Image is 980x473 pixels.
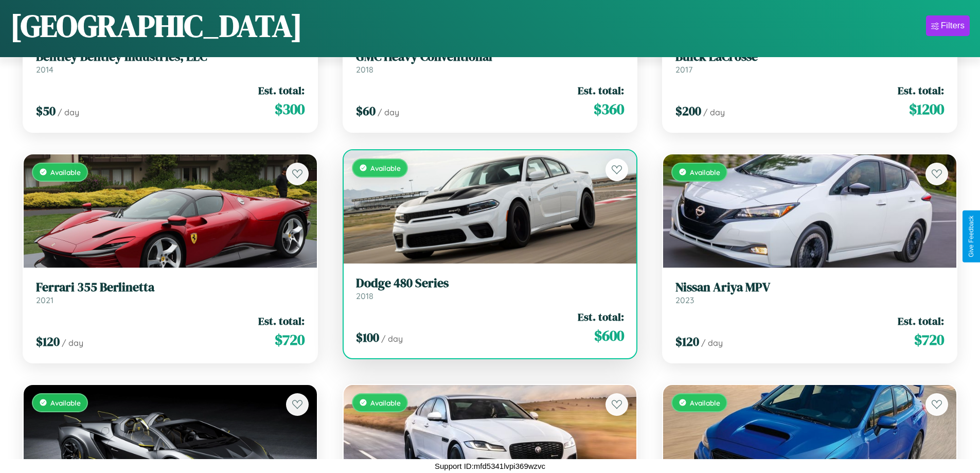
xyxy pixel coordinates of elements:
span: $ 200 [675,102,701,119]
a: Nissan Ariya MPV2023 [675,280,944,305]
span: 2018 [356,291,373,301]
div: Give Feedback [968,216,975,257]
h1: [GEOGRAPHIC_DATA] [10,5,302,47]
span: $ 600 [594,325,624,346]
span: $ 60 [356,102,376,119]
span: / day [58,107,79,117]
span: 2018 [356,64,373,75]
span: / day [378,107,399,117]
span: $ 360 [594,99,624,119]
div: Filters [941,21,965,31]
span: / day [703,107,725,117]
span: Est. total: [578,309,624,324]
span: $ 120 [675,333,699,350]
h3: Dodge 480 Series [356,276,625,291]
span: $ 1200 [909,99,944,119]
span: 2023 [675,295,694,305]
span: Available [690,168,720,177]
span: 2021 [36,295,54,305]
span: Est. total: [898,313,944,328]
span: 2017 [675,64,692,75]
h3: Buick LaCrosse [675,49,944,64]
span: Available [50,168,81,177]
span: Available [690,398,720,407]
a: Dodge 480 Series2018 [356,276,625,301]
a: Ferrari 355 Berlinetta2021 [36,280,305,305]
a: Buick LaCrosse2017 [675,49,944,75]
h3: Nissan Ariya MPV [675,280,944,295]
span: / day [62,338,83,348]
span: Est. total: [578,83,624,98]
span: 2014 [36,64,54,75]
span: Est. total: [258,83,305,98]
span: / day [381,334,403,344]
h3: Bentley Bentley Industries, LLC [36,49,305,64]
span: $ 120 [36,333,60,350]
p: Support ID: mfd5341lvpi369wzvc [435,459,545,473]
span: / day [701,338,723,348]
button: Filters [926,15,970,36]
span: $ 50 [36,102,56,119]
span: $ 720 [914,329,944,350]
h3: GMC Heavy Conventional [356,49,625,64]
a: GMC Heavy Conventional2018 [356,49,625,75]
span: Available [370,398,401,407]
span: Available [370,164,401,172]
span: $ 720 [275,329,305,350]
span: Est. total: [898,83,944,98]
a: Bentley Bentley Industries, LLC2014 [36,49,305,75]
span: $ 100 [356,329,379,346]
span: Available [50,398,81,407]
span: $ 300 [275,99,305,119]
span: Est. total: [258,313,305,328]
h3: Ferrari 355 Berlinetta [36,280,305,295]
